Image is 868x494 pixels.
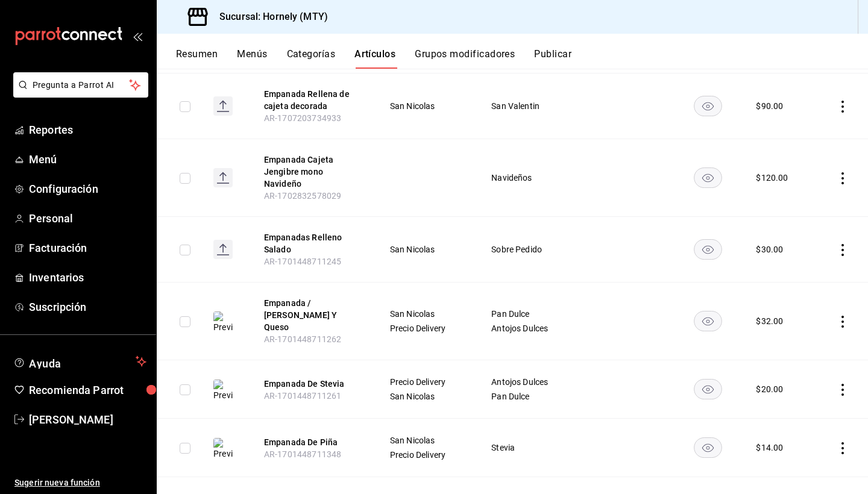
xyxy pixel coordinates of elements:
span: Pregunta a Parrot AI [33,79,130,92]
button: Resumen [176,48,218,69]
span: Antojos Dulces [491,324,574,333]
div: $ 32.00 [756,315,783,327]
button: edit-product-location [264,154,360,190]
span: AR-1707203734933 [264,113,341,123]
button: Pregunta a Parrot AI [13,72,148,98]
span: San Valentin [491,102,574,110]
span: Reportes [29,122,146,138]
span: AR-1701448711245 [264,257,341,266]
button: edit-product-location [264,436,360,448]
span: Antojos Dulces [491,378,574,386]
span: San Nicolas [390,102,461,110]
span: Stevia [491,443,574,452]
div: $ 20.00 [756,383,783,395]
span: Configuración [29,181,146,197]
div: $ 14.00 [756,442,783,454]
img: Preview [213,438,233,460]
span: San Nicolas [390,310,461,318]
span: Inventarios [29,269,146,286]
button: edit-product-location [264,88,360,112]
span: Personal [29,210,146,227]
button: Grupos modificadores [415,48,515,69]
button: actions [837,101,849,113]
span: AR-1701448711262 [264,334,341,344]
button: availability-product [694,311,722,331]
span: Sobre Pedido [491,245,574,254]
h3: Sucursal: Hornely (MTY) [210,10,328,24]
span: Sugerir nueva función [14,477,146,489]
span: Pan Dulce [491,392,574,401]
button: edit-product-location [264,297,360,333]
button: availability-product [694,437,722,458]
button: actions [837,316,849,328]
span: Recomienda Parrot [29,382,146,398]
span: Facturación [29,240,146,256]
span: Pan Dulce [491,310,574,318]
span: AR-1702832578029 [264,191,341,201]
img: Preview [213,380,233,401]
span: AR-1701448711348 [264,449,341,459]
span: San Nicolas [390,392,461,401]
span: Navideños [491,174,574,182]
span: [PERSON_NAME] [29,411,146,428]
button: edit-product-location [264,378,360,390]
span: Precio Delivery [390,451,461,459]
button: edit-product-location [264,231,360,255]
button: Menús [237,48,267,69]
span: AR-1701448711261 [264,391,341,401]
span: San Nicolas [390,436,461,445]
button: actions [837,244,849,256]
button: availability-product [694,167,722,188]
button: open_drawer_menu [133,31,142,41]
button: availability-product [694,96,722,116]
button: actions [837,172,849,184]
span: Suscripción [29,299,146,315]
div: navigation tabs [176,48,868,69]
img: Preview [213,311,233,333]
button: actions [837,442,849,454]
a: Pregunta a Parrot AI [8,87,148,100]
button: actions [837,384,849,396]
button: availability-product [694,379,722,399]
button: availability-product [694,239,722,260]
span: Precio Delivery [390,324,461,333]
span: Precio Delivery [390,378,461,386]
button: Artículos [354,48,395,69]
div: $ 30.00 [756,243,783,255]
span: Ayuda [29,354,131,369]
button: Categorías [287,48,336,69]
div: $ 90.00 [756,100,783,112]
span: Menú [29,151,146,167]
span: San Nicolas [390,245,461,254]
div: $ 120.00 [756,172,788,184]
button: Publicar [534,48,571,69]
